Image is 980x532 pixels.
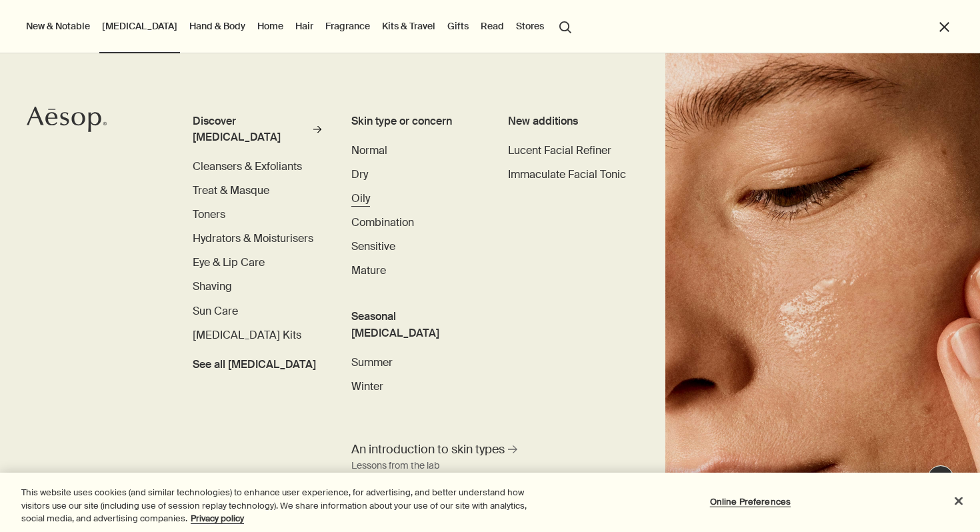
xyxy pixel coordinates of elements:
a: [MEDICAL_DATA] Kits [193,327,301,343]
span: Normal [351,143,387,157]
svg: Aesop [27,106,107,133]
a: Sensitive [351,239,395,255]
span: Winter [351,379,383,393]
a: Oily [351,191,370,207]
a: Hydrators & Moisturisers [193,231,313,247]
button: New & Notable [23,17,93,35]
span: Skin Care Kits [193,328,301,342]
span: Hydrators & Moisturisers [193,231,313,245]
span: Dry [351,167,368,181]
a: Read [478,17,507,35]
div: Lessons from the lab [351,458,439,474]
span: Lucent Facial Refiner [508,143,611,157]
h3: Seasonal [MEDICAL_DATA] [351,309,479,341]
a: Cleansers & Exfoliants [193,159,302,175]
a: Lucent Facial Refiner [508,143,611,159]
a: Treat & Masque [193,183,269,199]
button: Close [944,486,973,515]
span: Cleansers & Exfoliants [193,159,302,173]
a: See all [MEDICAL_DATA] [193,351,316,373]
a: Dry [351,167,368,183]
a: Immaculate Facial Tonic [508,167,626,183]
a: Hair [293,17,316,35]
span: Mature [351,263,386,277]
a: Home [255,17,286,35]
span: Summer [351,355,393,369]
span: Combination [351,215,414,229]
button: Live Assistance [927,465,954,492]
span: Treat & Masque [193,183,269,197]
button: Close the Menu [937,19,952,35]
a: Hand & Body [187,17,248,35]
a: Eye & Lip Care [193,255,265,271]
span: Sensitive [351,239,395,253]
a: Aesop [23,103,110,139]
a: Fragrance [323,17,373,35]
a: Discover [MEDICAL_DATA] [193,113,321,151]
a: Mature [351,263,386,279]
a: Normal [351,143,387,159]
button: Stores [513,17,547,35]
a: Shaving [193,279,232,295]
img: Woman holding her face with her hands [665,53,980,532]
button: Open search [553,13,577,39]
button: Online Preferences, Opens the preference center dialog [709,488,792,515]
a: Toners [193,207,225,223]
span: Shaving [193,279,232,293]
span: Immaculate Facial Tonic [508,167,626,181]
div: This website uses cookies (and similar technologies) to enhance user experience, for advertising,... [21,486,539,525]
a: [MEDICAL_DATA] [99,17,180,35]
span: Oily [351,191,370,205]
a: Sun Care [193,303,238,319]
span: Sun Care [193,304,238,318]
a: More information about your privacy, opens in a new tab [191,513,244,524]
div: New additions [508,113,636,129]
a: Summer [351,355,393,371]
a: Gifts [445,17,471,35]
a: Combination [351,215,414,231]
h3: Skin type or concern [351,113,479,129]
span: Eye & Lip Care [193,255,265,269]
span: An introduction to skin types [351,441,505,458]
span: Toners [193,207,225,221]
div: Discover [MEDICAL_DATA] [193,113,310,145]
a: Winter [351,379,383,395]
a: Kits & Travel [379,17,438,35]
span: See all Skin Care [193,357,316,373]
